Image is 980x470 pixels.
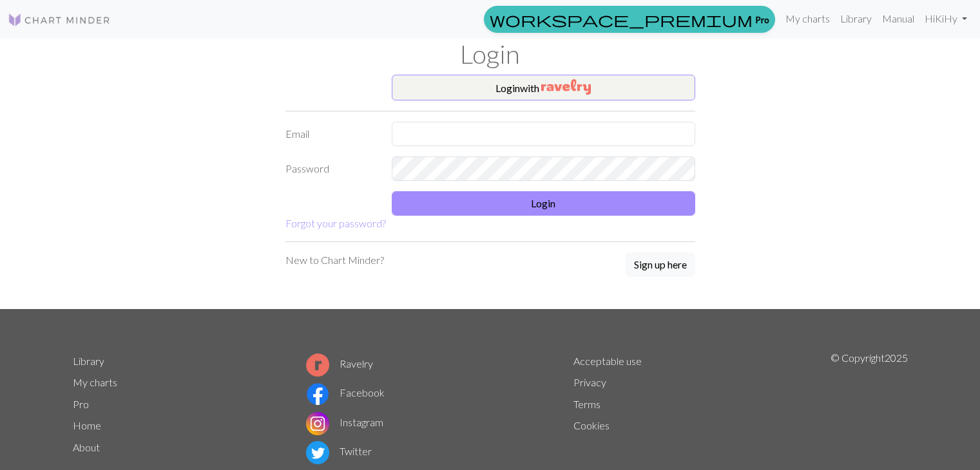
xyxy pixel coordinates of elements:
[73,376,117,388] a: My charts
[573,419,610,431] a: Cookies
[73,441,100,453] a: About
[835,6,877,32] a: Library
[573,376,606,388] a: Privacy
[306,382,329,406] img: Facebook logo
[278,122,384,146] label: Email
[285,217,386,229] a: Forgot your password?
[285,252,384,268] p: New to Chart Minder?
[626,252,695,277] button: Sign up here
[484,6,775,33] a: Pro
[626,252,695,278] a: Sign up here
[573,398,600,410] a: Terms
[919,6,972,32] a: HiKiHy
[73,398,89,410] a: Pro
[306,357,373,370] a: Ravelry
[541,79,591,95] img: Ravelry
[392,191,695,216] button: Login
[8,12,111,28] img: Logo
[306,445,372,457] a: Twitter
[306,416,383,428] a: Instagram
[306,353,329,377] img: Ravelry logo
[73,419,101,431] a: Home
[780,6,835,32] a: My charts
[73,355,104,367] a: Library
[306,412,329,435] img: Instagram logo
[490,10,753,28] span: workspace_premium
[573,355,642,367] a: Acceptable use
[278,156,384,181] label: Password
[65,39,916,70] h1: Login
[877,6,919,32] a: Manual
[306,441,329,464] img: Twitter logo
[831,350,908,467] p: © Copyright 2025
[306,386,385,399] a: Facebook
[392,75,695,100] button: Loginwith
